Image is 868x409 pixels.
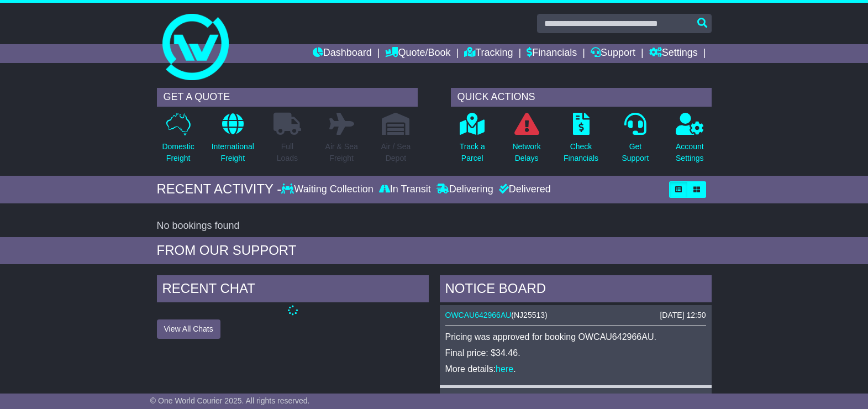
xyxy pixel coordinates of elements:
[157,243,712,259] div: FROM OUR SUPPORT
[460,141,485,164] p: Track a Parcel
[381,141,411,164] p: Air / Sea Depot
[676,141,704,164] p: Account Settings
[621,112,649,170] a: GetSupport
[622,141,649,164] p: Get Support
[496,364,513,374] a: here
[445,311,512,319] a: OWCAU642966AU
[563,112,599,170] a: CheckFinancials
[451,88,712,107] div: QUICK ACTIONS
[162,141,194,164] p: Domestic Freight
[464,44,513,63] a: Tracking
[564,141,598,164] p: Check Financials
[157,220,712,232] div: No bookings found
[376,183,434,196] div: In Transit
[675,112,704,170] a: AccountSettings
[496,183,551,196] div: Delivered
[161,112,194,170] a: DomesticFreight
[157,88,418,107] div: GET A QUOTE
[591,44,635,63] a: Support
[157,319,220,339] button: View All Chats
[445,311,706,320] div: ( )
[649,44,698,63] a: Settings
[459,112,486,170] a: Track aParcel
[313,44,372,63] a: Dashboard
[512,141,540,164] p: Network Delays
[514,311,545,319] span: NJ25513
[512,112,541,170] a: NetworkDelays
[445,348,706,358] p: Final price: $34.46.
[281,183,376,196] div: Waiting Collection
[434,183,496,196] div: Delivering
[385,44,450,63] a: Quote/Book
[445,332,706,342] p: Pricing was approved for booking OWCAU642966AU.
[157,275,429,305] div: RECENT CHAT
[273,141,301,164] p: Full Loads
[660,311,706,320] div: [DATE] 12:50
[527,44,577,63] a: Financials
[211,112,255,170] a: InternationalFreight
[212,141,254,164] p: International Freight
[440,275,712,305] div: NOTICE BOARD
[325,141,358,164] p: Air & Sea Freight
[150,396,310,405] span: © One World Courier 2025. All rights reserved.
[445,364,706,374] p: More details: .
[157,181,282,197] div: RECENT ACTIVITY -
